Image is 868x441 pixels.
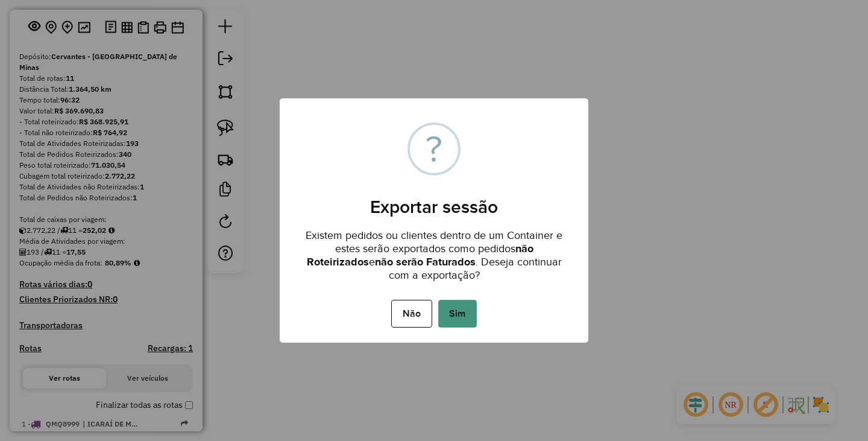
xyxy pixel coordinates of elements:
[307,243,533,268] strong: não Roteirizados
[438,300,477,328] button: Sim
[280,182,588,218] h2: Exportar sessão
[280,218,588,285] div: Existem pedidos ou clientes dentro de um Container e estes serão exportados como pedidos e . Dese...
[375,256,476,268] strong: não serão Faturados
[426,125,442,173] div: ?
[391,300,432,328] button: Não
